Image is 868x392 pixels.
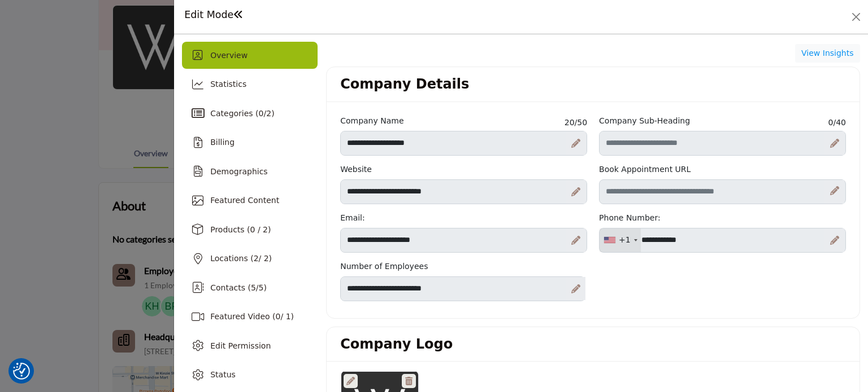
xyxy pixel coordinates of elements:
span: Contacts ( / ) [210,283,267,292]
span: Overview [210,51,248,60]
input: Enter company website [340,179,587,204]
label: Email: [340,212,365,224]
input: Schedular link [599,179,846,204]
button: Close [848,9,864,25]
label: Website [340,164,372,175]
span: Products (0 / 2) [210,225,271,234]
span: /40 [828,117,846,129]
span: 2 [266,109,271,118]
span: 5 [251,283,256,292]
span: 5 [259,283,264,292]
span: 20 [565,118,575,127]
span: 2 [254,254,259,263]
span: /50 [565,117,587,129]
a: Upgrade Scheduler [830,186,839,197]
span: Status [210,370,236,379]
label: Number of Employees [340,261,587,272]
span: Demographics [210,167,267,176]
label: Company Name [340,115,403,127]
input: Enter Company Sub-Heading [599,131,846,156]
h2: Company Details [340,76,469,93]
span: Statistics [210,80,246,89]
input: Email Address [340,228,587,253]
label: Phone Number: [599,212,661,224]
span: Featured Content [210,196,279,205]
span: Featured Video ( / 1) [210,312,294,321]
span: Categories ( / ) [210,109,274,118]
div: +1 [619,234,631,246]
label: Book Appointment URL [599,164,691,175]
span: 0 [276,312,281,321]
h1: Edit Mode [184,9,244,21]
span: Locations ( / 2) [210,254,272,263]
span: Billing [210,138,235,147]
input: Office Number [599,228,846,253]
select: Select number of employees [340,276,585,301]
input: Enter Company name [340,131,587,156]
h3: Company Logo [340,336,453,353]
div: United States: +1 [600,228,641,252]
img: Revisit consent button [13,363,30,380]
label: Company Sub-Heading [599,115,690,127]
span: 0 [259,109,264,118]
span: Edit Permission [210,341,271,350]
span: 0 [828,118,834,127]
button: View Insights [795,44,860,63]
button: Consent Preferences [13,363,30,380]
